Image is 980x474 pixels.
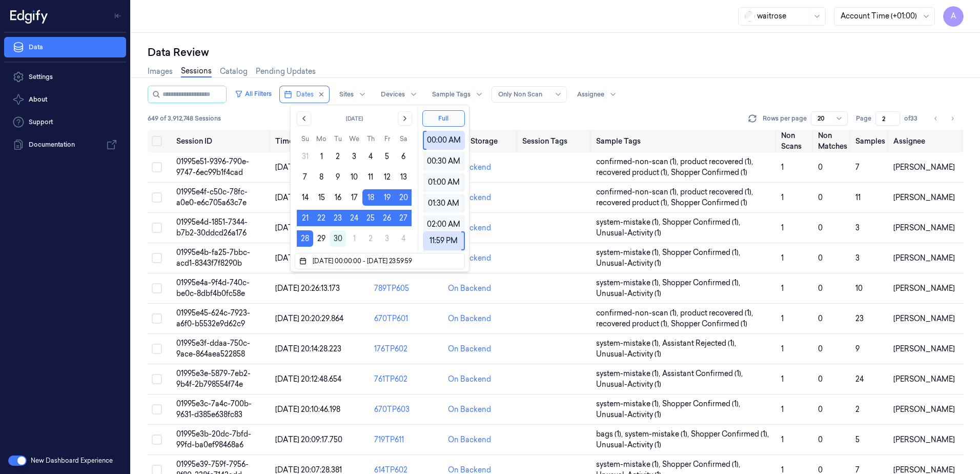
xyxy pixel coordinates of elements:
[374,283,440,294] div: 789TP605
[110,8,126,24] button: Toggle Navigation
[855,163,860,172] span: 7
[818,163,823,172] span: 0
[152,253,162,263] button: Select row
[781,435,784,444] span: 1
[781,163,784,172] span: 1
[379,148,395,165] button: Friday, September 5th, 2025
[313,169,330,185] button: Monday, September 8th, 2025
[818,223,823,232] span: 0
[596,288,661,299] span: Unusual-Activity (1)
[596,308,680,319] span: confirmed-non-scan (1) ,
[855,435,860,444] span: 5
[362,169,379,185] button: Thursday, September 11th, 2025
[4,37,126,57] a: Data
[818,374,823,384] span: 0
[596,258,661,269] span: Unusual-Activity (1)
[152,434,162,445] button: Select row
[855,284,863,293] span: 10
[148,45,964,60] div: Data Review
[362,230,379,247] button: Thursday, October 2nd, 2025
[448,404,491,415] div: On Backend
[662,368,745,379] span: Assistant Confirmed (1) ,
[346,169,362,185] button: Wednesday, September 10th, 2025
[426,131,461,150] div: 00:00 AM
[596,197,671,208] span: recovered product (1) ,
[851,130,889,152] th: Samples
[346,189,362,206] button: Wednesday, September 17th, 2025
[893,253,955,263] span: [PERSON_NAME]
[313,210,330,226] button: Monday, September 22nd, 2025, selected
[152,192,162,203] button: Select row
[275,253,343,263] span: [DATE] 20:27:42.442
[297,148,313,165] button: Sunday, August 31st, 2025
[818,193,823,202] span: 0
[781,405,784,414] span: 1
[818,253,823,263] span: 0
[781,253,784,263] span: 1
[893,314,955,323] span: [PERSON_NAME]
[313,148,330,165] button: Monday, September 1st, 2025
[856,114,871,123] span: Page
[448,192,491,203] div: On Backend
[893,405,955,414] span: [PERSON_NAME]
[662,217,742,228] span: Shopper Confirmed (1) ,
[893,163,955,172] span: [PERSON_NAME]
[781,314,784,323] span: 1
[671,197,747,208] span: Shopper Confirmed (1)
[781,284,784,293] span: 1
[893,344,955,353] span: [PERSON_NAME]
[929,111,943,126] button: Go to previous page
[181,66,212,77] a: Sessions
[4,112,126,132] a: Support
[943,6,964,27] span: A
[152,374,162,384] button: Select row
[596,338,662,349] span: system-mistake (1) ,
[448,162,491,173] div: On Backend
[379,189,395,206] button: Friday, September 19th, 2025, selected
[596,247,662,258] span: system-mistake (1) ,
[777,130,814,152] th: Non Scans
[596,319,671,329] span: recovered product (1) ,
[4,89,126,110] button: About
[346,134,362,144] th: Wednesday
[313,189,330,206] button: Monday, September 15th, 2025
[297,230,313,247] button: Sunday, September 28th, 2025, selected
[596,167,671,178] span: recovered product (1) ,
[275,374,341,384] span: [DATE] 20:12:48.654
[818,284,823,293] span: 0
[818,405,823,414] span: 0
[172,130,271,152] th: Session ID
[662,247,742,258] span: Shopper Confirmed (1) ,
[398,111,412,126] button: Go to the Next Month
[220,66,248,77] a: Catalog
[395,134,412,144] th: Saturday
[945,111,959,126] button: Go to next page
[297,210,313,226] button: Sunday, September 21st, 2025, selected
[379,210,395,226] button: Friday, September 26th, 2025, selected
[596,379,661,390] span: Unusual-Activity (1)
[855,374,864,384] span: 24
[893,223,955,232] span: [PERSON_NAME]
[297,111,311,126] button: Go to the Previous Month
[346,210,362,226] button: Wednesday, September 24th, 2025, selected
[680,187,755,197] span: product recovered (1) ,
[596,429,625,440] span: bags (1) ,
[152,162,162,172] button: Select row
[781,344,784,353] span: 1
[374,404,440,415] div: 670TP603
[313,230,330,247] button: Monday, September 29th, 2025
[152,313,162,324] button: Select row
[426,194,461,213] div: 01:30 AM
[148,66,173,77] a: Images
[596,440,661,450] span: Unusual-Activity (1)
[297,134,412,247] table: September 2025
[330,148,346,165] button: Tuesday, September 2nd, 2025
[275,405,340,414] span: [DATE] 20:10:46.198
[176,157,249,177] span: 01995e51-9396-790e-9747-6ec99b1f4cad
[152,223,162,233] button: Select row
[781,193,784,202] span: 1
[781,374,784,384] span: 1
[893,435,955,444] span: [PERSON_NAME]
[152,136,162,146] button: Select all
[448,344,491,354] div: On Backend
